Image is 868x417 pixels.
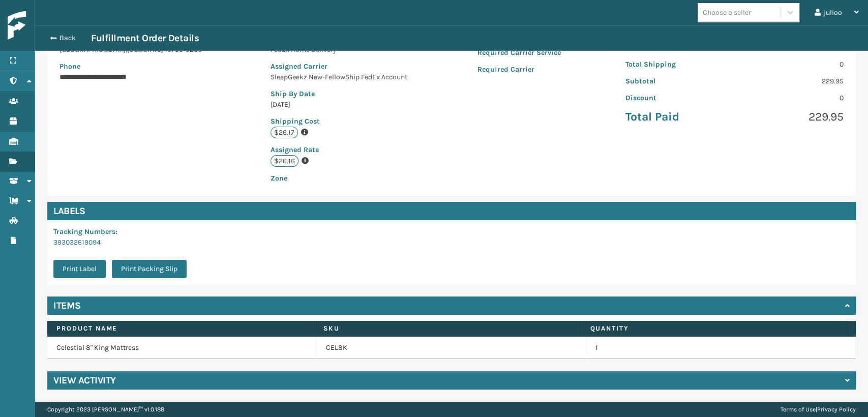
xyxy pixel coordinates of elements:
td: 1 [586,337,856,359]
div: | [781,402,856,417]
p: Subtotal [625,76,729,86]
p: Assigned Rate [271,144,413,155]
p: $26.16 [271,155,298,167]
a: Privacy Policy [817,406,856,413]
p: SleepGeekz New-FellowShip FedEx Account [271,72,413,82]
a: CEL8K [326,343,347,353]
h3: Fulfillment Order Details [91,32,199,44]
a: 393032619094 [53,238,101,247]
p: $26.17 [271,127,298,138]
p: 229.95 [740,109,844,125]
p: 0 [740,93,844,103]
label: Quantity [590,324,838,333]
div: Choose a seller [703,7,751,18]
p: Phone [59,61,206,72]
a: Terms of Use [781,406,816,413]
p: Zone [271,173,413,184]
p: [DATE] [271,99,413,110]
span: Tracking Numbers : [53,227,117,236]
p: Required Carrier Service [477,47,561,58]
p: Total Shipping [625,59,729,70]
img: logo [8,11,99,40]
button: Back [44,34,91,43]
p: Shipping Cost [271,116,413,127]
p: Copyright 2023 [PERSON_NAME]™ v 1.0.188 [47,402,164,417]
td: Celestial 8" King Mattress [47,337,317,359]
button: Print Label [53,260,106,278]
p: Total Paid [625,109,729,125]
p: Required Carrier [477,64,561,75]
button: Print Packing Slip [112,260,187,278]
p: Ship By Date [271,88,413,99]
label: SKU [323,324,572,333]
h4: Items [53,300,81,312]
p: 0 [740,59,844,70]
p: 229.95 [740,76,844,86]
h4: Labels [47,202,856,220]
p: Assigned Carrier [271,61,413,72]
p: Discount [625,93,729,103]
h4: View Activity [53,374,116,386]
label: Product Name [56,324,305,333]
